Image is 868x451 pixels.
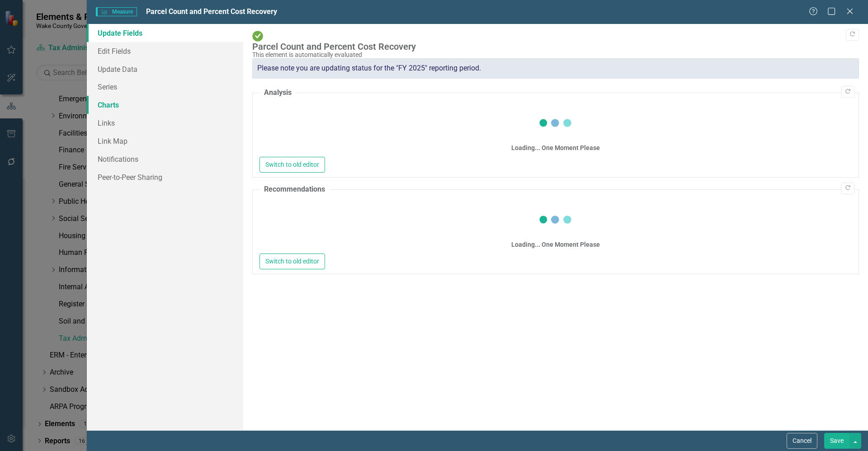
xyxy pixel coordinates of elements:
div: Please note you are updating status for the "FY 2025" reporting period. [252,58,859,79]
a: Peer-to-Peer Sharing [87,168,243,186]
span: Parcel Count and Percent Cost Recovery [146,7,277,16]
a: Notifications [87,150,243,168]
button: Save [824,433,849,449]
legend: Analysis [259,88,296,98]
div: Loading... One Moment Please [511,143,600,152]
legend: Recommendations [259,184,330,195]
button: Switch to old editor [259,254,325,269]
a: Edit Fields [87,42,243,60]
div: This element is automatically evaluated [252,52,854,58]
a: Link Map [87,132,243,150]
div: Loading... One Moment Please [511,240,600,249]
a: Links [87,114,243,132]
img: On Track [252,31,263,42]
button: Switch to old editor [259,157,325,173]
a: Update Fields [87,24,243,42]
a: Charts [87,96,243,114]
button: Cancel [787,433,817,449]
span: Measure [96,7,137,16]
a: Update Data [87,60,243,78]
div: Parcel Count and Percent Cost Recovery [252,42,854,52]
a: Series [87,78,243,96]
